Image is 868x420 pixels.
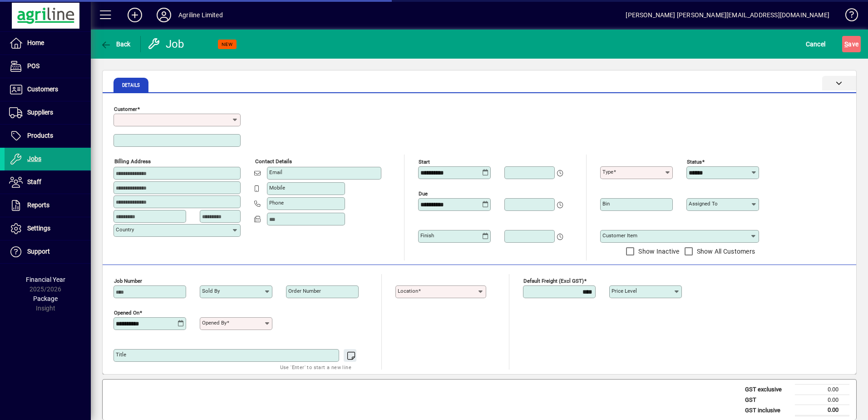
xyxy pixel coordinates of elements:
button: Add [120,7,149,23]
mat-label: Default Freight (excl GST) [523,278,584,284]
mat-label: Status [687,159,702,165]
a: POS [5,55,91,78]
span: S [844,40,848,48]
span: Suppliers [27,109,53,116]
a: Home [5,32,91,55]
label: Show Inactive [636,247,679,256]
mat-label: Title [116,351,126,358]
mat-label: Country [116,226,134,233]
a: Reports [5,194,91,217]
mat-label: Price Level [612,288,637,294]
td: GST inclusive [740,405,795,416]
a: Customers [5,78,91,101]
span: Customers [27,85,58,93]
span: Support [27,248,50,255]
span: Products [27,132,53,139]
label: Show All Customers [695,247,755,256]
mat-label: Order number [288,288,321,294]
span: Back [100,40,131,48]
span: Financial Year [26,276,65,283]
mat-label: Sold by [202,288,220,294]
mat-label: Email [269,169,282,175]
mat-label: Location [398,288,418,294]
div: [PERSON_NAME] [PERSON_NAME][EMAIL_ADDRESS][DOMAIN_NAME] [626,8,829,22]
mat-label: Due [419,190,428,197]
td: 0.00 [795,395,849,405]
span: Cancel [806,37,826,51]
span: ave [844,37,858,51]
button: Save [842,36,861,52]
mat-label: Opened by [202,320,227,326]
td: 0.00 [795,385,849,395]
td: GST exclusive [740,385,795,395]
a: Suppliers [5,101,91,124]
app-page-header-button: Back [91,36,141,52]
mat-label: Customer Item [602,232,637,239]
mat-hint: Use 'Enter' to start a new line [280,362,351,372]
a: Staff [5,171,91,194]
mat-label: Opened On [114,310,139,316]
a: Products [5,125,91,147]
span: Package [33,295,58,302]
span: POS [27,62,39,70]
button: Cancel [804,36,828,52]
a: Settings [5,217,91,240]
mat-label: Finish [420,232,434,239]
span: Home [27,39,44,46]
span: Jobs [27,155,41,162]
div: Agriline Limited [178,8,223,22]
span: Staff [27,178,41,185]
td: 0.00 [795,405,849,416]
div: Job [148,37,186,51]
mat-label: Start [419,159,430,165]
mat-label: Mobile [269,185,285,191]
mat-label: Bin [602,200,610,207]
button: Back [98,36,133,52]
mat-label: Job number [114,278,142,284]
td: GST [740,395,795,405]
a: Knowledge Base [838,2,857,31]
span: Settings [27,225,50,232]
span: Reports [27,201,49,209]
mat-label: Assigned to [689,200,718,207]
span: NEW [222,41,233,47]
button: Profile [149,7,178,23]
span: Details [122,83,140,88]
a: Support [5,240,91,263]
mat-label: Customer [114,106,137,112]
mat-label: Type [602,169,613,175]
mat-label: Phone [269,200,284,206]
